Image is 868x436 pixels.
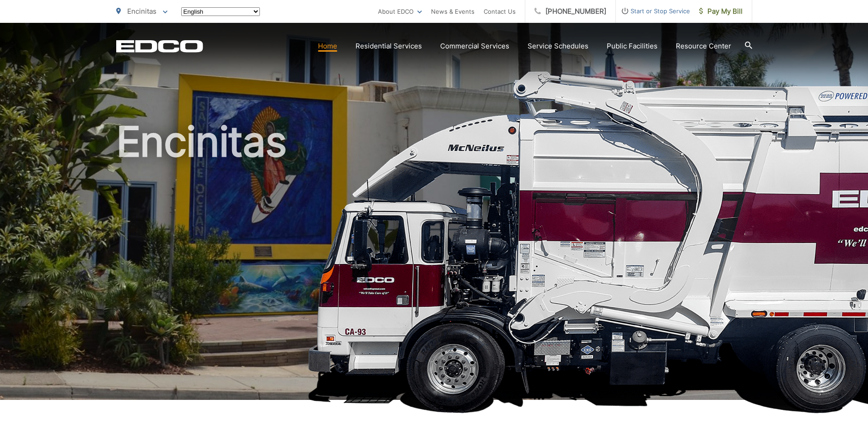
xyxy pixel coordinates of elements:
span: Pay My Bill [699,6,743,17]
a: Commercial Services [440,41,509,52]
select: Select a language [181,7,260,16]
a: Residential Services [356,41,422,52]
h1: Encinitas [116,119,752,408]
a: Public Facilities [607,41,658,52]
a: Resource Center [676,41,731,52]
a: EDCD logo. Return to the homepage. [116,40,203,53]
a: Contact Us [484,6,516,17]
span: Encinitas [127,7,156,16]
a: Home [318,41,337,52]
a: News & Events [431,6,474,17]
a: About EDCO [378,6,422,17]
a: Service Schedules [528,41,588,52]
